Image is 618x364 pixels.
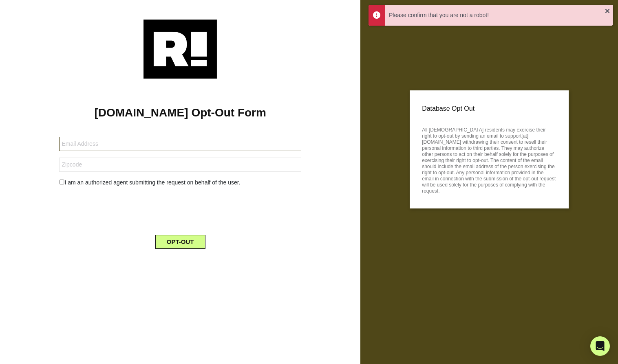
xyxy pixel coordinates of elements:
div: Please confirm that you are not a robot! [389,11,605,20]
div: Open Intercom Messenger [590,336,610,356]
div: I am an authorized agent submitting the request on behalf of the user. [53,178,307,187]
input: Email Address [59,137,301,151]
iframe: reCAPTCHA [118,193,242,225]
input: Zipcode [59,158,301,172]
img: Retention.com [143,20,217,79]
p: All [DEMOGRAPHIC_DATA] residents may exercise their right to opt-out by sending an email to suppo... [422,125,556,194]
p: Database Opt Out [422,103,556,115]
h1: [DOMAIN_NAME] Opt-Out Form [12,106,348,120]
button: OPT-OUT [155,235,205,249]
